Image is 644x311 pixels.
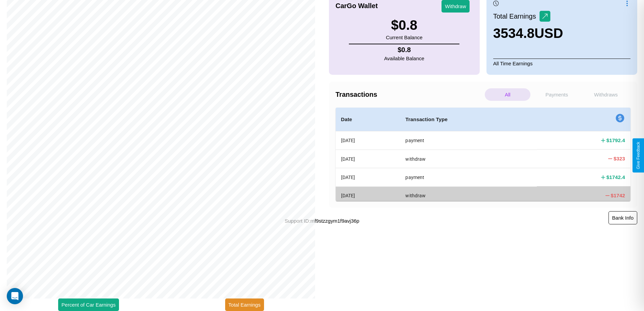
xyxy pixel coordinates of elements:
p: All Time Earnings [493,59,630,68]
button: Bank Info [609,211,637,224]
p: Payments [534,88,579,101]
th: payment [400,168,537,186]
th: withdraw [400,186,537,204]
h4: Date [341,115,395,124]
div: Give Feedback [636,142,641,169]
p: All [485,88,530,101]
th: withdraw [400,150,537,168]
h4: $ 1742 [611,192,625,199]
th: [DATE] [336,131,400,150]
th: payment [400,131,537,150]
p: Withdraws [583,88,629,101]
th: [DATE] [336,168,400,186]
p: Support ID: mf9stzzgym1f9avj36p [285,216,359,225]
h4: Transaction Type [405,115,531,124]
th: [DATE] [336,150,400,168]
th: [DATE] [336,186,400,204]
button: Percent of Car Earnings [58,298,119,311]
h4: $ 1742.4 [606,174,625,181]
h4: $ 0.8 [384,46,424,54]
table: simple table [336,108,631,205]
h4: CarGo Wallet [336,2,378,10]
h4: $ 323 [614,155,625,162]
div: Open Intercom Messenger [7,288,23,304]
p: Available Balance [384,54,424,63]
button: Total Earnings [225,298,264,311]
h3: 3534.8 USD [493,26,563,41]
h3: $ 0.8 [386,18,422,33]
h4: $ 1792.4 [606,137,625,144]
p: Total Earnings [493,10,540,22]
p: Current Balance [386,33,422,42]
h4: Transactions [336,91,483,98]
